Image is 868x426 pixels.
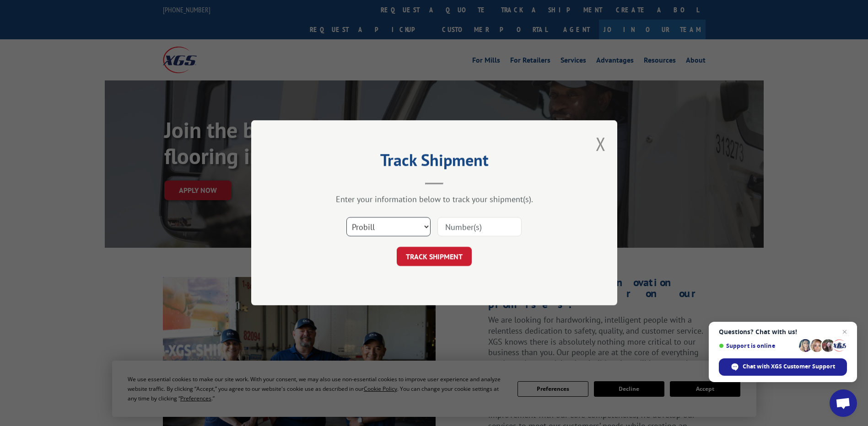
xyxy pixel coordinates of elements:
[719,342,796,349] span: Support is online
[719,328,847,335] span: Questions? Chat with us!
[297,194,571,205] div: Enter your information below to track your shipment(s).
[719,358,847,376] span: Chat with XGS Customer Support
[830,389,857,417] a: Open chat
[596,132,606,156] button: Close modal
[437,218,522,237] input: Number(s)
[743,362,835,371] span: Chat with XGS Customer Support
[297,154,571,171] h2: Track Shipment
[397,247,472,266] button: TRACK SHIPMENT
